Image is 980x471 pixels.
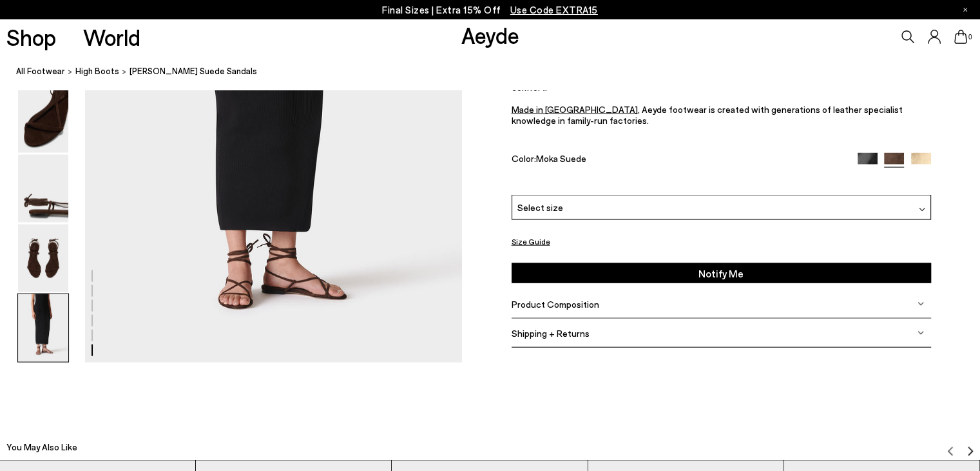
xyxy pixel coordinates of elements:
button: Next slide [965,437,975,456]
img: Penny Suede Sandals - Image 6 [18,294,68,362]
span: Shipping + Returns [512,328,590,339]
p: Final Sizes | Extra 15% Off [382,2,598,18]
a: All Footwear [16,65,65,78]
span: Moka Suede [536,153,586,164]
span: High Boots [75,66,119,76]
span: 0 [967,34,974,41]
span: Navigate to /collections/ss25-final-sizes [510,4,598,15]
button: Previous slide [945,437,956,456]
a: Made in [GEOGRAPHIC_DATA] [512,104,638,115]
button: Notify Me [512,263,931,283]
a: High Boots [75,65,119,78]
span: Product Composition [512,299,599,310]
a: Shop [6,26,56,48]
a: World [83,26,140,48]
a: 0 [954,30,967,44]
img: svg%3E [945,446,956,457]
nav: breadcrumb [16,54,980,90]
a: Aeyde [461,21,519,48]
div: Color: [512,153,845,168]
img: Penny Suede Sandals - Image 3 [18,85,68,153]
button: Size Guide [512,234,550,250]
span: [PERSON_NAME] Suede Sandals [130,65,257,78]
img: svg%3E [918,301,924,308]
img: svg%3E [965,446,975,457]
img: Penny Suede Sandals - Image 5 [18,225,68,292]
img: svg%3E [919,207,925,214]
img: Penny Suede Sandals - Image 4 [18,155,68,223]
span: Select size [517,201,563,214]
img: svg%3E [918,330,924,337]
h2: You May Also Like [6,441,77,454]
